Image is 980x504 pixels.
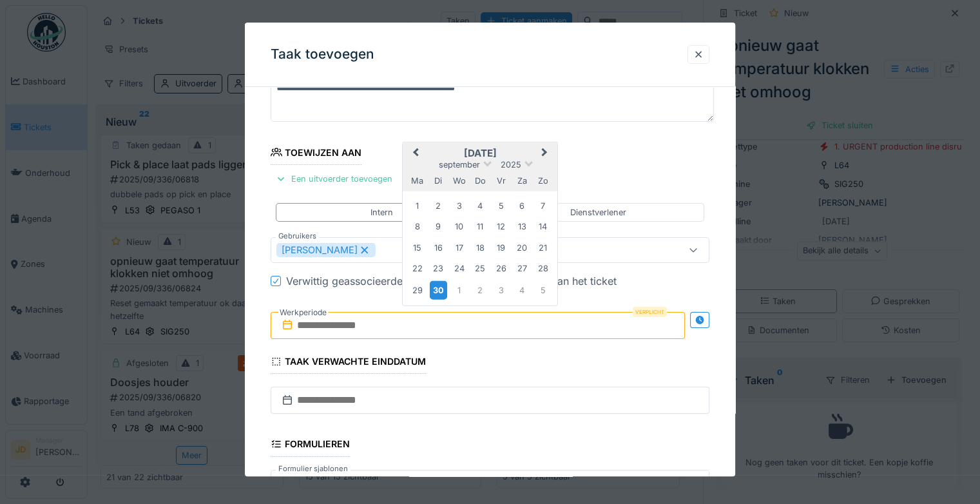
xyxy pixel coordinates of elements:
[276,476,371,490] div: Jouw formulieren
[286,273,617,289] div: Verwittig geassocieerde gebruikers van het genereren van het ticket
[403,148,557,159] h2: [DATE]
[534,218,552,235] div: Choose zondag 14 september 2025
[430,172,447,189] div: dinsdag
[492,282,510,299] div: Choose vrijdag 3 oktober 2025
[408,197,426,215] div: Choose maandag 1 september 2025
[492,197,510,215] div: Choose vrijdag 5 september 2025
[276,463,351,474] label: Formulier sjablonen
[514,282,531,299] div: Choose zaterdag 4 oktober 2025
[430,281,447,300] div: Choose dinsdag 30 september 2025
[430,197,447,215] div: Choose dinsdag 2 september 2025
[450,197,468,215] div: Choose woensdag 3 september 2025
[633,307,667,317] div: Verplicht
[534,260,552,277] div: Choose zondag 28 september 2025
[450,260,468,277] div: Choose woensdag 24 september 2025
[370,206,393,218] div: Intern
[534,282,552,299] div: Choose zondag 5 oktober 2025
[278,305,328,320] label: Werkperiode
[472,197,489,215] div: Choose donderdag 4 september 2025
[271,352,426,374] div: Taak verwachte einddatum
[570,206,626,218] div: Dienstverlener
[271,435,350,457] div: Formulieren
[408,239,426,257] div: Choose maandag 15 september 2025
[408,172,426,189] div: maandag
[439,160,480,170] span: september
[408,260,426,277] div: Choose maandag 22 september 2025
[514,260,531,277] div: Choose zaterdag 27 september 2025
[430,218,447,235] div: Choose dinsdag 9 september 2025
[492,260,510,277] div: Choose vrijdag 26 september 2025
[450,218,468,235] div: Choose woensdag 10 september 2025
[450,282,468,299] div: Choose woensdag 1 oktober 2025
[535,144,556,164] button: Next Month
[472,239,489,257] div: Choose donderdag 18 september 2025
[404,144,425,164] button: Previous Month
[514,197,531,215] div: Choose zaterdag 6 september 2025
[276,243,376,257] div: [PERSON_NAME]
[408,282,426,299] div: Choose maandag 29 september 2025
[450,239,468,257] div: Choose woensdag 17 september 2025
[472,218,489,235] div: Choose donderdag 11 september 2025
[534,172,552,189] div: zondag
[514,218,531,235] div: Choose zaterdag 13 september 2025
[472,282,489,299] div: Choose donderdag 2 oktober 2025
[271,170,398,188] div: Een uitvoerder toevoegen
[492,239,510,257] div: Choose vrijdag 19 september 2025
[472,260,489,277] div: Choose donderdag 25 september 2025
[408,218,426,235] div: Choose maandag 8 september 2025
[430,260,447,277] div: Choose dinsdag 23 september 2025
[271,143,361,165] div: Toewijzen aan
[492,172,510,189] div: vrijdag
[501,160,521,170] span: 2025
[492,218,510,235] div: Choose vrijdag 12 september 2025
[534,239,552,257] div: Choose zondag 21 september 2025
[430,239,447,257] div: Choose dinsdag 16 september 2025
[271,46,374,63] h3: Taak toevoegen
[407,195,553,301] div: Month september, 2025
[450,172,468,189] div: woensdag
[534,197,552,215] div: Choose zondag 7 september 2025
[472,172,489,189] div: donderdag
[514,239,531,257] div: Choose zaterdag 20 september 2025
[514,172,531,189] div: zaterdag
[276,231,319,242] label: Gebruikers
